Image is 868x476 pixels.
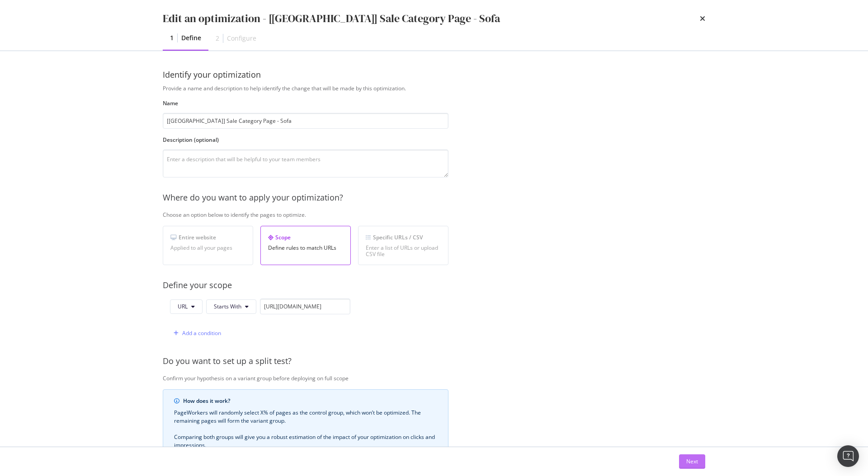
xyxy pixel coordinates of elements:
[178,303,188,310] span: URL
[366,245,441,257] div: Enter a list of URLs or upload CSV file
[163,136,448,144] label: Description (optional)
[163,113,448,129] input: Enter an optimization name to easily find it back
[174,409,437,449] div: PageWorkers will randomly select X% of pages as the control group, which won’t be optimized. The ...
[170,326,221,341] button: Add a condition
[163,84,750,92] div: Provide a name and description to help identify the change that will be made by this optimization.
[206,299,256,314] button: Starts With
[183,397,437,405] div: How does it work?
[170,245,245,251] div: Applied to all your pages
[163,355,750,367] div: Do you want to set up a split test?
[163,280,750,291] div: Define your scope
[686,457,698,465] div: Next
[268,233,343,241] div: Scope
[170,33,174,42] div: 1
[163,389,448,457] div: info banner
[181,33,201,42] div: Define
[366,233,441,241] div: Specific URLs / CSV
[163,11,500,26] div: Edit an optimization - [[GEOGRAPHIC_DATA]] Sale Category Page - Sofa
[163,69,705,81] div: Identify your optimization
[227,34,256,43] div: Configure
[163,99,448,107] label: Name
[163,374,750,382] div: Confirm your hypothesis on a variant group before deploying on full scope
[837,445,859,467] div: Open Intercom Messenger
[170,299,203,314] button: URL
[268,245,343,251] div: Define rules to match URLs
[700,11,705,26] div: times
[182,329,221,337] div: Add a condition
[214,303,241,310] span: Starts With
[163,192,750,204] div: Where do you want to apply your optimization?
[163,211,750,219] div: Choose an option below to identify the pages to optimize.
[170,233,245,241] div: Entire website
[216,34,219,43] div: 2
[679,454,705,469] button: Next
